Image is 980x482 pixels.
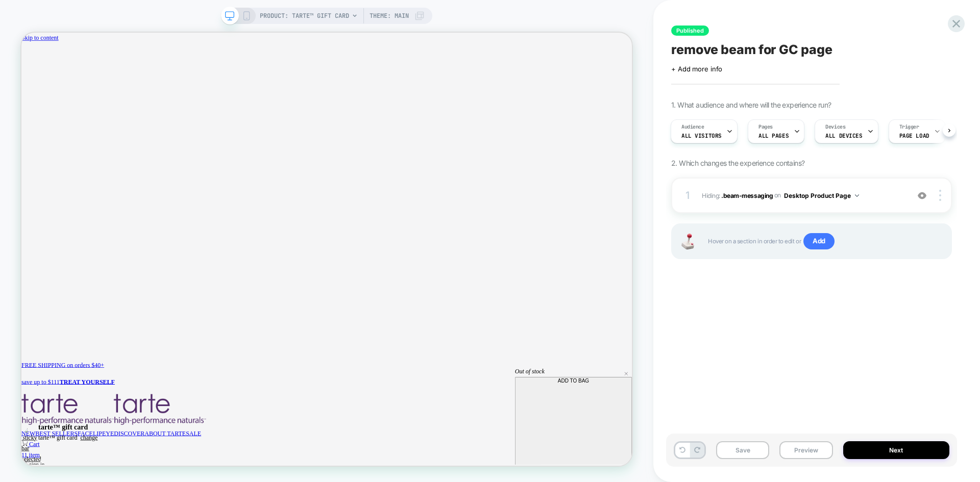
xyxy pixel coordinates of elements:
span: Published [671,26,709,36]
span: + Add more info [671,65,722,73]
span: remove beam for GC page [671,42,832,57]
img: down arrow [855,194,859,197]
span: Page Load [899,132,929,139]
img: close [939,190,941,201]
div: 1 [682,186,693,205]
img: Joystick [677,234,698,249]
span: Pages [758,123,773,131]
button: Save [716,441,769,459]
span: Theme: MAIN [370,8,409,24]
span: .beam-messaging [721,191,773,199]
span: Trigger [899,123,919,131]
button: Desktop Product Page [784,189,859,202]
span: PRODUCT: tarte™ gift card [260,8,349,24]
span: ADD TO BAG [715,461,757,468]
span: All Visitors [681,132,722,139]
span: Hover on a section in order to edit or [708,233,941,249]
button: Preview [779,441,832,459]
span: ALL DEVICES [825,132,862,139]
span: 1. What audience and where will the experience run? [671,100,831,109]
i: Out of stock [658,447,697,456]
span: Audience [681,123,704,131]
button: Next [843,441,950,459]
span: ALL PAGES [758,132,789,139]
img: crossed eye [918,191,926,200]
span: Add [803,233,835,249]
span: Devices [825,123,845,131]
span: 2. Which changes the experience contains? [671,159,804,167]
span: Hiding : [702,189,903,202]
span: on [774,190,781,201]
